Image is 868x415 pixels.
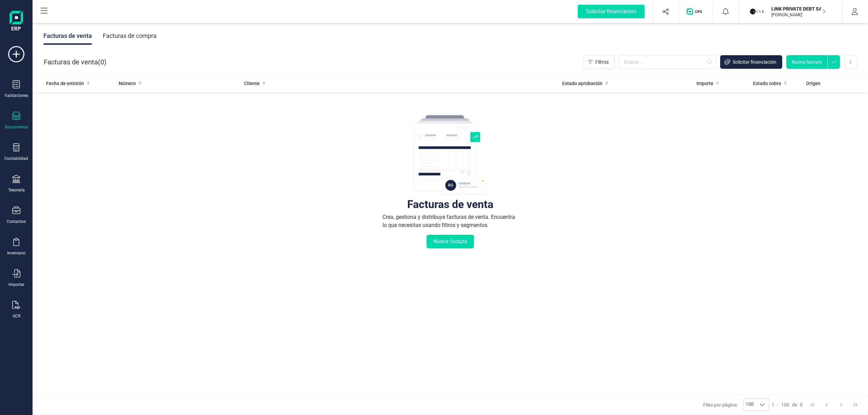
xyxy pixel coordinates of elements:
[781,401,789,408] span: 100
[570,1,653,22] button: Solicitar financiación
[806,398,819,411] button: First Page
[4,156,28,161] div: Contabilidad
[618,55,716,69] input: Buscar...
[562,80,603,87] span: Estado aprobación
[683,1,709,22] button: Logo de OPS
[772,401,774,408] span: 1
[103,27,157,45] div: Facturas de compra
[835,398,848,411] button: Next Page
[747,1,834,22] button: LILINK PRIVATE DEBT SA[PERSON_NAME]
[703,398,769,411] div: Filas por página:
[750,4,765,19] img: LI
[687,8,705,15] img: Logo de OPS
[44,55,106,69] div: Facturas de venta ( )
[7,219,26,224] div: Contactos
[427,235,474,248] button: Nueva factura
[46,80,84,87] span: Fecha de emisión
[382,213,518,229] div: Crea, gestiona y distribuye facturas de venta. Encuentra lo que necesitas usando filtros y segmen...
[9,11,23,33] img: Logo Finanedi
[413,114,488,195] img: img-empty-table.svg
[584,55,614,69] button: Filtros
[43,27,92,45] div: Facturas de venta
[806,80,821,87] span: Origen
[407,201,493,208] div: Facturas de venta
[4,93,28,98] div: Validaciones
[7,250,25,256] div: Inventario
[771,5,826,12] p: LINK PRIVATE DEBT SA
[13,313,20,319] div: OCR
[771,12,826,18] p: [PERSON_NAME]
[849,398,862,411] button: Last Page
[8,282,24,287] div: Importar
[100,57,104,67] span: 0
[5,124,28,130] div: Documentos
[8,187,25,193] div: Tesorería
[595,59,609,65] span: Filtros
[753,80,781,87] span: Estado cobro
[578,5,645,18] div: Solicitar financiación
[800,401,803,408] span: 0
[772,401,803,408] div: -
[720,55,782,69] button: Solicitar financiación
[792,401,797,408] span: de
[696,80,713,87] span: Importe
[244,80,260,87] span: Cliente
[744,399,756,411] span: 100
[119,80,136,87] span: Número
[820,398,833,411] button: Previous Page
[733,59,776,65] span: Solicitar financiación
[786,55,827,69] button: Nueva factura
